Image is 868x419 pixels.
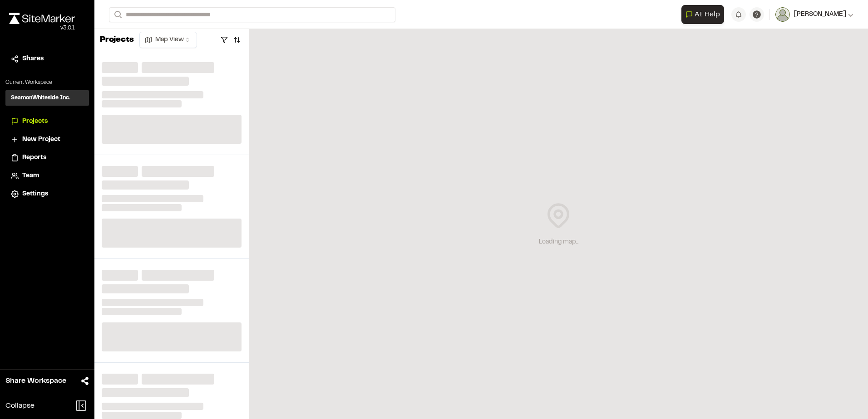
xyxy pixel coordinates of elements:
img: rebrand.png [9,13,75,24]
div: Open AI Assistant [681,5,728,24]
a: Reports [11,153,84,163]
a: Team [11,171,84,181]
span: [PERSON_NAME] [794,10,846,19]
span: Projects [22,117,48,127]
a: Shares [11,54,84,64]
span: Settings [22,189,48,199]
div: Oh geez...please don't... [9,24,75,32]
span: Share Workspace [5,375,66,386]
h3: SeamonWhiteside Inc. [11,94,70,102]
a: Projects [11,117,84,127]
a: Settings [11,189,84,199]
a: New Project [11,135,84,145]
div: Loading map... [539,237,578,247]
span: Reports [22,153,46,163]
span: Collapse [5,400,35,411]
button: Open AI Assistant [681,5,724,24]
button: [PERSON_NAME] [775,7,853,22]
span: Team [22,171,39,181]
span: Shares [22,54,44,64]
span: AI Help [695,9,720,20]
img: User [775,7,790,22]
span: New Project [22,135,60,145]
p: Projects [100,34,134,46]
button: Search [109,7,125,22]
p: Current Workspace [5,78,89,87]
